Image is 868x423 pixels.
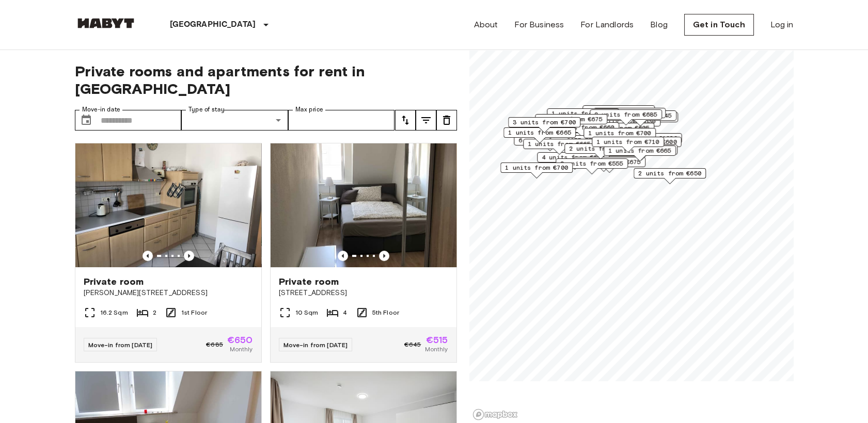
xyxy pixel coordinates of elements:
[500,162,573,178] div: Map marker
[227,335,253,345] span: €650
[592,137,664,153] div: Map marker
[580,19,634,31] a: For Landlords
[564,143,637,159] div: Map marker
[610,145,673,154] span: 1 units from €655
[338,251,348,261] button: Previous image
[88,341,153,349] span: Move-in from [DATE]
[343,308,347,317] span: 4
[469,50,794,381] canvas: Map
[75,62,457,97] span: Private rooms and apartments for rent in [GEOGRAPHIC_DATA]
[153,308,156,317] span: 2
[474,19,498,31] a: About
[587,106,650,115] span: 1 units from €650
[684,14,754,36] a: Get in Touch
[75,143,261,267] img: Marketing picture of unit DE-04-031-001-01HF
[560,159,623,168] span: 2 units from €555
[230,345,252,354] span: Monthly
[609,111,672,120] span: 2 units from €545
[610,137,676,147] span: 12 units from €600
[537,152,609,168] div: Map marker
[503,127,576,143] div: Map marker
[513,118,576,127] span: 3 units from €700
[596,137,659,147] span: 1 units from €710
[271,143,456,267] img: Marketing picture of unit DE-04-029-005-03HF
[143,251,153,261] button: Previous image
[84,275,144,288] span: Private room
[610,134,677,143] span: 9 units from €1020
[590,109,662,125] div: Map marker
[75,18,137,28] img: Habyt
[84,288,253,298] span: [PERSON_NAME][STREET_ADDRESS]
[608,146,671,155] span: 1 units from €665
[547,108,619,124] div: Map marker
[634,168,706,184] div: Map marker
[605,144,677,160] div: Map marker
[551,123,614,132] span: 1 units from €660
[82,105,120,114] label: Move-in date
[395,110,416,131] button: tune
[604,110,676,126] div: Map marker
[508,117,580,133] div: Map marker
[605,137,681,153] div: Map marker
[472,409,518,420] a: Mapbox logo
[170,19,256,31] p: [GEOGRAPHIC_DATA]
[598,108,661,118] span: 1 units from €615
[425,345,448,354] span: Monthly
[569,144,632,153] span: 2 units from €690
[606,133,682,149] div: Map marker
[578,157,641,167] span: 2 units from €675
[436,110,457,131] button: tune
[540,115,603,124] span: 1 units from €675
[283,341,348,349] span: Move-in from [DATE]
[594,110,657,119] span: 2 units from €685
[770,19,794,31] a: Log in
[279,275,339,288] span: Private room
[76,110,97,131] button: Choose date
[279,288,448,298] span: [STREET_ADDRESS]
[404,340,421,349] span: €645
[583,128,656,144] div: Map marker
[650,19,668,31] a: Blog
[638,169,701,178] span: 2 units from €650
[184,251,194,261] button: Previous image
[206,340,223,349] span: €685
[379,251,389,261] button: Previous image
[295,105,323,114] label: Max price
[295,308,319,317] span: 10 Sqm
[542,153,605,162] span: 4 units from €600
[505,163,568,172] span: 1 units from €700
[551,109,614,118] span: 1 units from €685
[523,139,595,155] div: Map marker
[75,143,262,363] a: Marketing picture of unit DE-04-031-001-01HFPrevious imagePrevious imagePrivate room[PERSON_NAME]...
[528,139,591,149] span: 1 units from €665
[556,158,628,174] div: Map marker
[416,110,436,131] button: tune
[573,157,645,173] div: Map marker
[514,19,564,31] a: For Business
[372,308,399,317] span: 5th Floor
[181,308,207,317] span: 1st Floor
[547,122,619,138] div: Map marker
[100,308,128,317] span: 16.2 Sqm
[604,145,676,161] div: Map marker
[593,108,666,124] div: Map marker
[582,105,655,121] div: Map marker
[606,112,678,128] div: Map marker
[535,114,607,130] div: Map marker
[270,143,457,363] a: Marketing picture of unit DE-04-029-005-03HFPrevious imagePrevious imagePrivate room[STREET_ADDRE...
[188,105,225,114] label: Type of stay
[518,136,581,145] span: 6 units from €655
[426,335,448,345] span: €515
[588,128,651,138] span: 1 units from €700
